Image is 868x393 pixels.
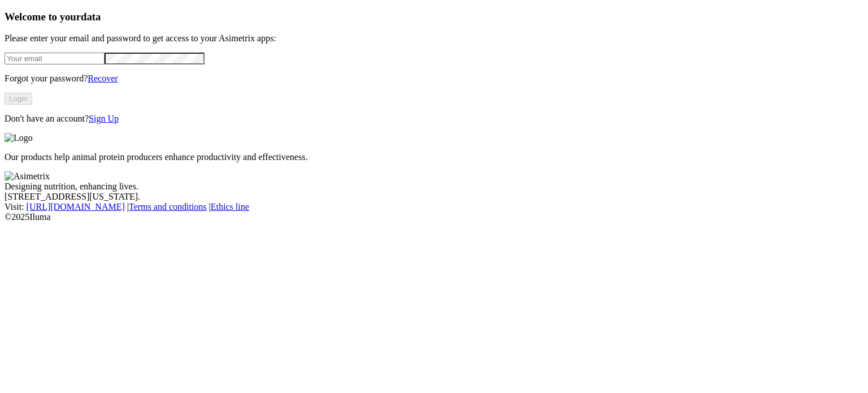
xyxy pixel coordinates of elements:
img: Logo [5,133,33,143]
h3: Welcome to your [5,11,863,23]
a: Terms and conditions [129,202,207,211]
div: [STREET_ADDRESS][US_STATE]. [5,192,863,202]
button: Login [5,93,32,105]
p: Forgot your password? [5,74,863,84]
a: Recover [88,74,118,83]
img: Asimetrix [5,171,50,182]
div: Visit : | | [5,202,863,212]
p: Don't have an account? [5,114,863,124]
p: Our products help animal protein producers enhance productivity and effectiveness. [5,152,863,162]
div: Designing nutrition, enhancing lives. [5,182,863,192]
a: Sign Up [89,114,119,123]
div: © 2025 Iluma [5,212,863,222]
a: Ethics line [211,202,249,211]
p: Please enter your email and password to get access to your Asimetrix apps: [5,33,863,44]
input: Your email [5,53,105,64]
a: [URL][DOMAIN_NAME] [27,202,125,211]
span: data [81,11,101,23]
